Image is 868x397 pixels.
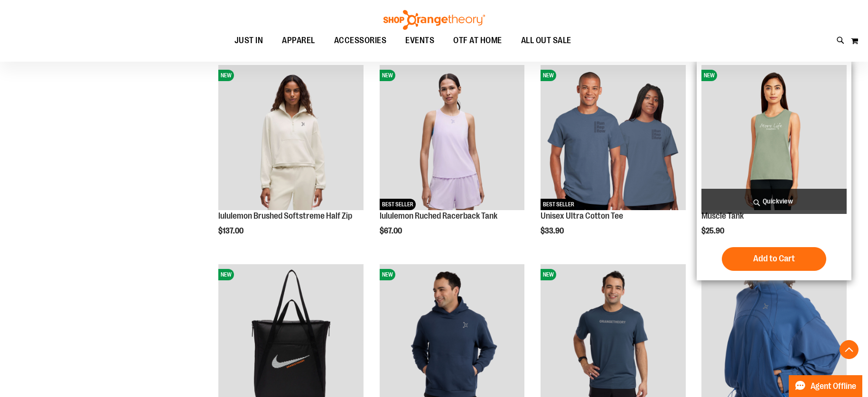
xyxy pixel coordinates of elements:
[536,60,691,259] div: product
[811,382,856,391] span: Agent Offline
[380,199,416,210] span: BEST SELLER
[234,30,263,51] span: JUST IN
[541,227,565,235] span: $33.90
[380,65,525,212] a: lululemon Ruched Racerback TankNEWBEST SELLER
[380,65,525,210] img: lululemon Ruched Racerback Tank
[405,30,434,51] span: EVENTS
[701,70,717,81] span: NEW
[380,269,395,280] span: NEW
[541,70,556,81] span: NEW
[753,253,795,264] span: Add to Cart
[218,70,234,81] span: NEW
[380,211,497,221] a: lululemon Ruched Racerback Tank
[541,199,577,210] span: BEST SELLER
[701,65,847,212] a: Muscle TankNEW
[722,247,826,271] button: Add to Cart
[218,227,245,235] span: $137.00
[282,30,315,51] span: APPAREL
[218,269,234,280] span: NEW
[453,30,502,51] span: OTF AT HOME
[701,65,847,210] img: Muscle Tank
[214,60,368,259] div: product
[541,211,623,221] a: Unisex Ultra Cotton Tee
[789,375,862,397] button: Agent Offline
[218,65,364,210] img: lululemon Brushed Softstreme Half Zip
[380,227,403,235] span: $67.00
[382,10,486,30] img: Shop Orangetheory
[541,269,556,280] span: NEW
[218,65,364,212] a: lululemon Brushed Softstreme Half ZipNEW
[697,60,851,280] div: product
[521,30,571,51] span: ALL OUT SALE
[701,227,726,235] span: $25.90
[218,211,352,221] a: lululemon Brushed Softstreme Half Zip
[701,189,847,214] a: Quickview
[334,30,387,51] span: ACCESSORIES
[541,65,686,210] img: Unisex Ultra Cotton Tee
[380,70,395,81] span: NEW
[701,211,744,221] a: Muscle Tank
[840,340,859,359] button: Back To Top
[375,60,530,259] div: product
[541,65,686,212] a: Unisex Ultra Cotton TeeNEWBEST SELLER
